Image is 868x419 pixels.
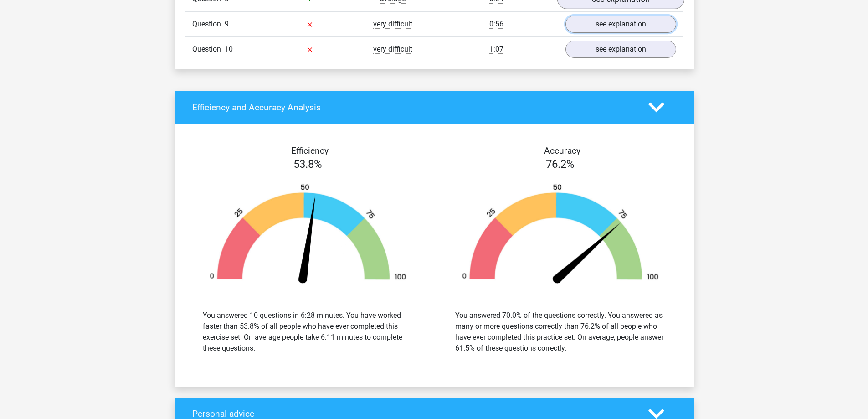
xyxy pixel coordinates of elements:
[192,44,225,55] span: Question
[192,19,225,30] span: Question
[203,310,413,354] div: You answered 10 questions in 6:28 minutes. You have worked faster than 53.8% of all people who ha...
[546,158,575,171] span: 76.2%
[192,102,635,113] h4: Efficiency and Accuracy Analysis
[489,20,503,29] span: 0:56
[225,20,229,28] span: 9
[192,145,427,156] h4: Efficiency
[489,45,503,54] span: 1:07
[195,183,421,288] img: 54.bc719eb2b1d5.png
[373,45,412,54] span: very difficult
[293,158,322,171] span: 53.8%
[192,409,635,419] h4: Personal advice
[373,20,412,29] span: very difficult
[565,41,676,58] a: see explanation
[225,45,233,53] span: 10
[455,310,666,354] div: You answered 70.0% of the questions correctly. You answered as many or more questions correctly t...
[565,16,676,33] a: see explanation
[448,183,673,288] img: 76.d058a8cee12a.png
[445,145,680,156] h4: Accuracy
